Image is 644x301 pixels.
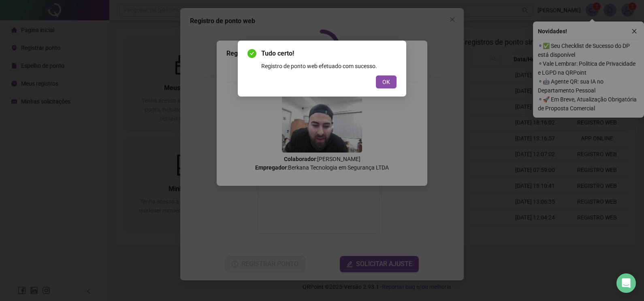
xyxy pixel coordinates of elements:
button: OK [376,75,397,88]
span: OK [382,77,390,86]
span: Tudo certo! [261,49,397,58]
div: Open Intercom Messenger [616,273,636,293]
div: Registro de ponto web efetuado com sucesso. [261,62,397,71]
span: check-circle [247,49,256,58]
